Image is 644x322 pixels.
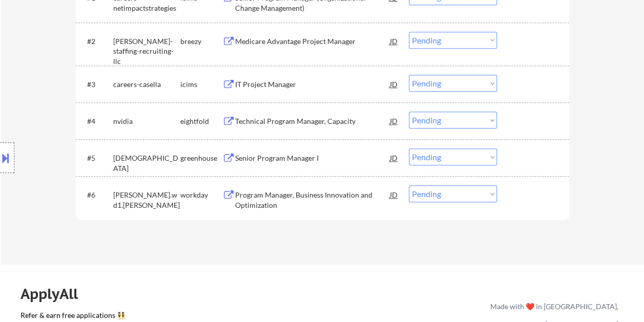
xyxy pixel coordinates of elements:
[180,36,222,47] div: breezy
[389,185,399,204] div: JD
[235,36,390,47] div: Medicare Advantage Project Manager
[180,153,222,163] div: greenhouse
[235,190,390,210] div: Program Manager, Business Innovation and Optimization
[389,75,399,93] div: JD
[180,79,222,90] div: icims
[20,285,90,303] div: ApplyAll
[389,148,399,167] div: JD
[235,79,390,90] div: IT Project Manager
[389,32,399,50] div: JD
[87,36,105,47] div: #2
[235,153,390,163] div: Senior Program Manager I
[389,112,399,130] div: JD
[180,190,222,200] div: workday
[235,116,390,126] div: Technical Program Manager, Capacity
[180,116,222,126] div: eightfold
[113,36,180,67] div: [PERSON_NAME]-staffing-recruiting-llc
